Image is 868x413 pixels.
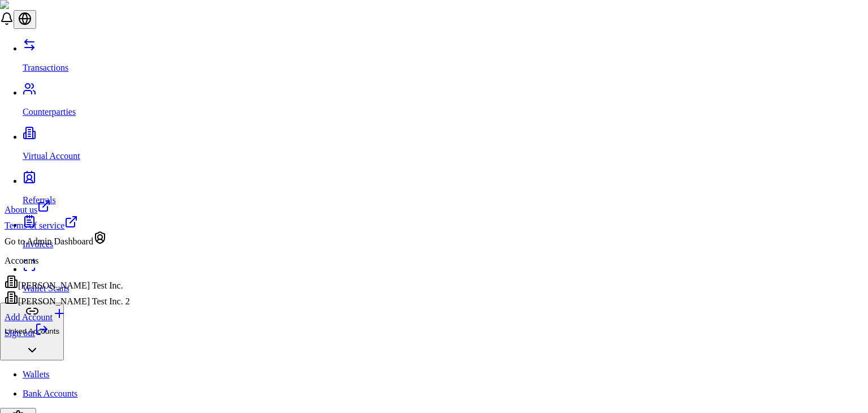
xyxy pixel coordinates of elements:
[5,215,130,231] a: Terms of service
[5,199,130,215] a: About us
[5,275,130,291] div: [PERSON_NAME] Test Inc.
[5,291,130,307] div: [PERSON_NAME] Test Inc. 2
[5,231,130,247] div: Go to Admin Dashboard
[5,307,130,322] a: Add Account
[5,328,49,338] a: Sign out
[5,256,130,266] p: Accounts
